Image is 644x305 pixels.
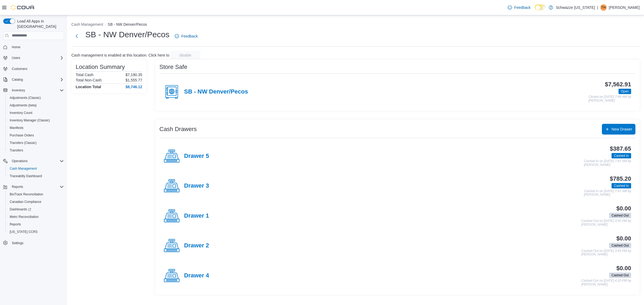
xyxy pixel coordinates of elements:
span: Cashed Out [609,273,631,278]
span: Cashed In [614,183,629,188]
span: Inventory [12,88,25,92]
span: Users [10,55,64,61]
div: TJ Holt [600,4,607,11]
a: Metrc Reconciliation [8,214,41,220]
span: Cashed Out [609,243,631,248]
span: Cashed In [612,153,631,158]
a: Dashboards [5,206,66,213]
span: Feedback [181,34,197,39]
h3: $7,562.91 [605,81,631,88]
button: Reports [10,184,25,190]
a: BioTrack Reconciliation [8,191,45,198]
span: disable [180,53,191,58]
h4: Location Total [76,85,101,89]
p: $7,190.35 [126,73,142,77]
a: Settings [10,240,25,246]
span: Cashed In [612,183,631,188]
h4: Drawer 3 [184,183,209,189]
span: Customers [12,67,27,71]
a: Dashboards [8,206,33,213]
button: Adjustments (Classic) [5,94,66,102]
input: Dark Mode [535,5,546,10]
button: Transfers [5,147,66,154]
a: Canadian Compliance [8,199,43,205]
p: Closed on [DATE] 7:46 AM by [PERSON_NAME] [588,95,631,102]
span: Inventory Manager (Classic) [10,118,50,122]
h4: Drawer 4 [184,272,209,279]
span: Reports [10,222,21,226]
h4: Drawer 1 [184,213,209,220]
button: Manifests [5,124,66,132]
span: Cashed Out [612,213,629,218]
p: [PERSON_NAME] [609,4,640,11]
nav: Complex example [3,41,64,261]
span: Home [12,45,20,49]
span: Cash Management [8,165,64,172]
p: Cashed In on [DATE] 7:47 AM by [PERSON_NAME] [584,159,631,167]
h1: SB - NW Denver/Pecos [85,29,169,40]
a: Purchase Orders [8,132,36,139]
span: Traceabilty Dashboard [8,173,64,179]
p: Cashed In on [DATE] 7:47 AM by [PERSON_NAME] [584,189,631,197]
a: [US_STATE] CCRS [8,229,40,235]
span: Home [10,44,64,50]
span: Inventory Count [10,111,32,115]
span: BioTrack Reconciliation [8,191,64,198]
span: Adjustments (beta) [10,103,37,107]
button: Home [1,43,66,51]
span: Cash Management [10,166,37,171]
h3: Cash Drawers [159,126,197,132]
h4: $8,746.12 [126,85,142,89]
span: Inventory Manager (Classic) [8,117,64,124]
span: Traceabilty Dashboard [10,174,42,178]
button: Metrc Reconciliation [5,213,66,221]
h6: Total Cash [76,73,93,77]
a: Customers [10,66,30,72]
a: Manifests [8,125,25,131]
p: Cashed Out on [DATE] 4:20 PM by [PERSON_NAME] [581,279,631,286]
span: Cashed Out [612,273,629,278]
button: Reports [5,221,66,228]
span: Adjustments (Classic) [10,96,41,100]
a: Feedback [173,31,200,42]
button: Customers [1,65,66,73]
span: Adjustments (Classic) [8,95,64,101]
span: Operations [10,158,64,164]
button: Settings [1,239,66,247]
h3: Store Safe [159,64,187,70]
button: Operations [1,157,66,165]
span: Reports [8,221,64,228]
p: $1,555.77 [126,78,142,82]
button: Cash Management [5,165,66,172]
h6: Total Non-Cash [76,78,102,82]
h3: $0.00 [616,235,631,242]
span: Metrc Reconciliation [10,215,39,219]
a: Inventory Manager (Classic) [8,117,52,124]
p: Cashed Out on [DATE] 3:55 PM by [PERSON_NAME] [581,249,631,256]
button: Inventory [1,87,66,94]
span: BioTrack Reconciliation [10,192,43,196]
h4: SB - NW Denver/Pecos [184,88,248,95]
span: [US_STATE] CCRS [10,230,38,234]
span: Cashed Out [609,213,631,218]
span: Manifests [10,126,23,130]
span: Reports [12,185,23,189]
span: Inventory Count [8,110,64,116]
h4: Drawer 5 [184,153,209,160]
span: Manifests [8,125,64,131]
a: Cash Management [8,165,39,172]
span: Transfers [10,148,23,152]
button: Catalog [1,76,66,83]
span: Dashboards [10,207,31,211]
a: Adjustments (Classic) [8,95,43,101]
span: Cashed Out [612,243,629,248]
span: TH [601,4,606,11]
span: Inventory [10,87,64,94]
span: Users [12,56,20,60]
span: Transfers (Classic) [8,140,64,146]
a: Transfers (Classic) [8,140,39,146]
a: Reports [8,221,23,228]
span: Canadian Compliance [8,199,64,205]
button: Canadian Compliance [5,198,66,206]
button: Next [71,31,82,42]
